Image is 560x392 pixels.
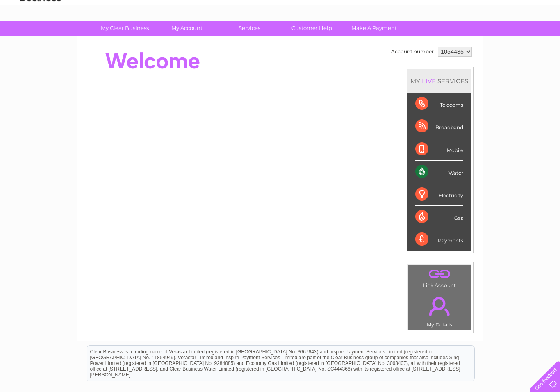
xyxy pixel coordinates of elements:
a: . [410,292,469,321]
a: . [410,267,469,281]
a: Make A Payment [340,21,408,36]
a: 0333 014 3131 [405,4,462,14]
a: Log out [533,35,552,41]
a: My Account [153,21,221,36]
div: Water [415,161,463,183]
div: Electricity [415,183,463,206]
div: Mobile [415,138,463,161]
a: Telecoms [459,35,484,41]
a: Energy [436,35,454,41]
div: Broadband [415,115,463,138]
img: logo.png [20,21,61,46]
div: LIVE [420,77,437,85]
a: My Clear Business [91,21,159,36]
a: Customer Help [278,21,346,36]
div: Telecoms [415,93,463,115]
div: Payments [415,228,463,251]
a: Blog [489,35,501,41]
td: Account number [389,45,436,59]
a: Services [216,21,283,36]
a: Water [416,35,431,41]
td: Link Account [407,264,471,290]
div: Gas [415,206,463,228]
div: MY SERVICES [407,69,471,93]
div: Clear Business is a trading name of Verastar Limited (registered in [GEOGRAPHIC_DATA] No. 3667643... [87,5,474,40]
a: Contact [505,35,526,41]
td: My Details [407,290,471,330]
